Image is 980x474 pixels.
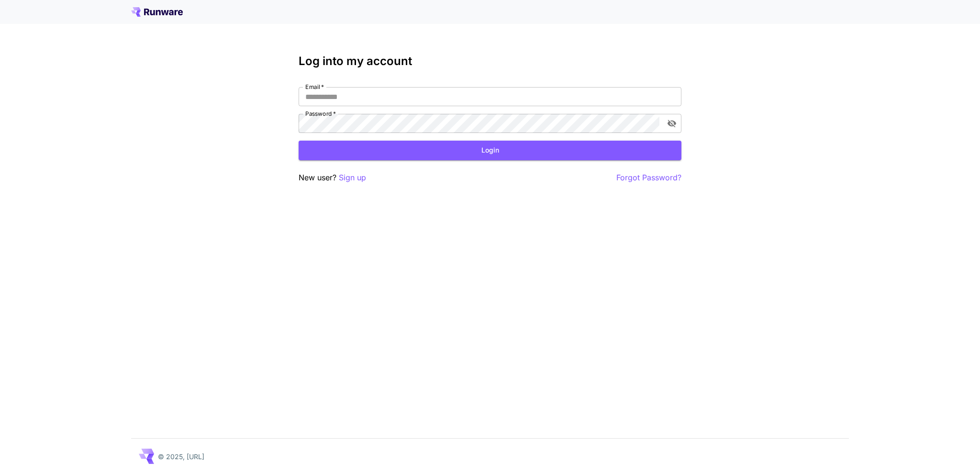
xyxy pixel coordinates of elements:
button: toggle password visibility [663,115,680,132]
button: Sign up [339,172,366,184]
button: Forgot Password? [616,172,681,184]
h3: Log into my account [299,55,681,68]
p: New user? [299,172,366,184]
p: © 2025, [URL] [158,452,204,462]
label: Password [305,110,336,118]
label: Email [305,83,324,91]
button: Login [299,141,681,160]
